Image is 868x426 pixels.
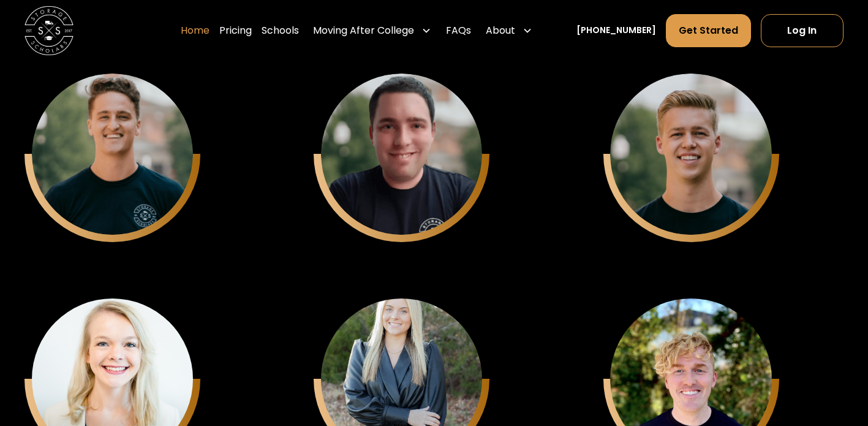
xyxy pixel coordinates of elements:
[576,24,656,37] a: [PHONE_NUMBER]
[486,23,515,38] div: About
[666,14,751,47] a: Get Started
[181,13,209,48] a: Home
[481,13,537,48] div: About
[446,13,471,48] a: FAQs
[308,13,436,48] div: Moving After College
[25,6,74,55] img: Storage Scholars main logo
[761,14,844,47] a: Log In
[262,13,299,48] a: Schools
[313,23,414,38] div: Moving After College
[219,13,252,48] a: Pricing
